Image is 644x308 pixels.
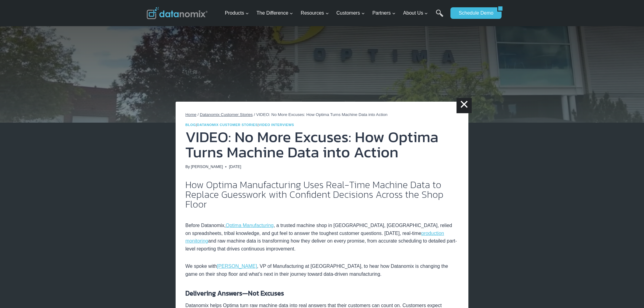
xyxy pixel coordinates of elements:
nav: Breadcrumbs [185,111,459,118]
a: Home [185,112,196,117]
span: About Us [403,9,428,17]
a: Schedule Demo [450,7,497,19]
span: Products [225,9,249,17]
h2: How Optima Manufacturing Uses Real-Time Machine Data to Replace Guesswork with Confident Decision... [185,180,459,209]
span: VIDEO: No More Excuses: How Optima Turns Machine Data into Action [256,112,387,117]
span: The Difference [257,9,293,17]
img: Datanomix [147,7,208,19]
time: [DATE] [229,164,241,170]
p: We spoke with , VP of Manufacturing at [GEOGRAPHIC_DATA], to hear how Datanomix is changing the g... [185,262,459,278]
a: [PERSON_NAME] [191,164,223,169]
span: Customers [336,9,365,17]
nav: Primary Navigation [222,3,448,23]
a: × [457,98,472,113]
a: Blog [185,123,196,127]
span: By [185,164,190,170]
strong: Delivering Answers—Not Excuses [185,288,284,298]
span: Partners [372,9,395,17]
h1: VIDEO: No More Excuses: How Optima Turns Machine Data into Action [185,129,459,160]
a: Search [436,9,443,23]
span: / [198,112,199,117]
p: Before Datanomix, , a trusted machine shop in [GEOGRAPHIC_DATA], [GEOGRAPHIC_DATA], relied on spr... [185,214,459,253]
a: Datanomix Customer Stories [200,112,253,117]
span: / [254,112,255,117]
a: Optima Manufacturing [226,223,274,228]
a: Datanomix Customer Stories [197,123,258,127]
span: Resources [301,9,329,17]
span: | | [185,123,294,127]
a: Video Interviews [259,123,294,127]
a: [PERSON_NAME] [217,264,257,269]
